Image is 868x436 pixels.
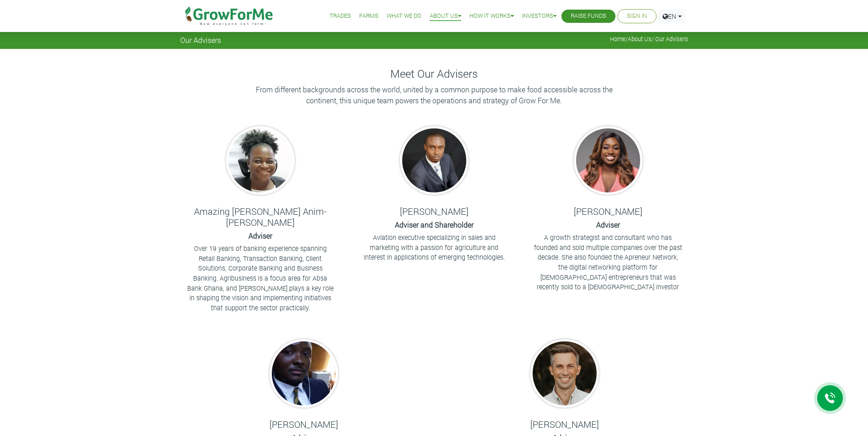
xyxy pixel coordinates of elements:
a: Trades [329,11,351,21]
h5: [PERSON_NAME] [228,419,379,430]
span: / / Our Advisers [610,36,688,43]
img: growforme image [400,126,469,195]
h6: Adviser and Shareholder [359,220,510,229]
p: A growth strategist and consultant who has founded and sold multiple companies over the past deca... [534,233,682,292]
a: EN [658,9,686,23]
p: From different backgrounds across the world, united by a common purpose to make food accessible a... [251,84,617,106]
h5: [PERSON_NAME] [533,206,684,217]
h5: [PERSON_NAME] [489,419,640,430]
p: Over 19 years of banking experience spanning Retail Banking, Transaction Banking, Client Solution... [186,244,334,313]
a: Raise Funds [571,11,606,21]
h5: [PERSON_NAME] [359,206,510,217]
h6: Adviser [185,231,336,240]
h4: Meet Our Advisers [180,67,688,80]
a: Investors [522,11,556,21]
img: growforme image [270,339,338,408]
img: growforme image [226,126,295,195]
a: What We Do [387,11,421,21]
a: Farms [359,11,378,21]
h6: Adviser [533,220,684,229]
a: About Us [628,35,652,43]
span: Our Advisers [180,36,221,44]
a: Home [610,35,625,43]
a: About Us [430,11,461,21]
img: growforme image [574,126,642,195]
a: How it Works [469,11,514,21]
p: Aviation executive specializing in sales and marketing with a passion for agriculture and interes... [360,233,508,262]
h5: Amazing [PERSON_NAME] Anim-[PERSON_NAME] [185,206,336,228]
a: Sign In [627,11,647,21]
img: growforme image [530,339,599,408]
